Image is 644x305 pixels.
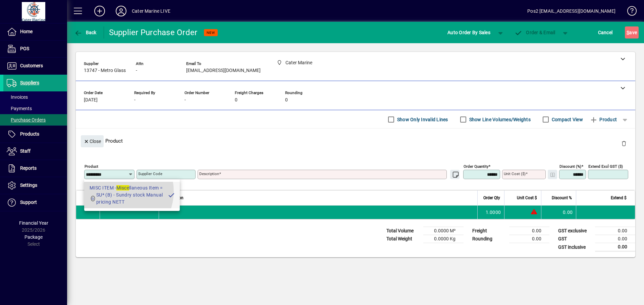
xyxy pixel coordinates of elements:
span: [EMAIL_ADDRESS][DOMAIN_NAME] [186,68,261,73]
div: Cater Marine LIVE [132,6,170,16]
span: ave [627,27,637,38]
span: Discount % [552,194,572,202]
a: Home [3,23,67,40]
mat-label: Product [85,164,98,169]
span: Payments [7,106,32,111]
span: Supplier Code [104,194,129,202]
span: POS [20,46,29,51]
span: Auto Order By Sales [447,27,490,38]
span: Close [84,136,101,147]
td: 0.0000 M³ [423,227,464,235]
td: 0.00 [595,227,635,235]
label: Compact View [550,116,583,123]
button: Auto Order By Sales [444,26,494,39]
span: Description [163,194,183,202]
span: Customers [20,63,43,68]
a: Knowledge Base [622,1,636,23]
span: Back [74,30,97,35]
a: POS [3,41,67,57]
td: Freight [469,227,509,235]
span: Cancel [598,27,613,38]
span: Unit Cost $ [517,194,537,202]
a: Customers [3,58,67,74]
span: Invoices [7,94,28,100]
app-page-header-button: Close [79,138,105,144]
div: Product [76,129,635,153]
a: Products [3,126,67,143]
mat-label: Supplier Code [138,171,162,176]
button: Delete [616,135,632,151]
button: Save [625,26,639,39]
mat-label: Discount (%) [559,164,581,169]
div: Supplier Purchase Order [109,27,198,38]
span: 13747 - Metro Glass [84,68,126,73]
td: Rounding [469,235,509,243]
span: Support [20,200,37,205]
td: GST inclusive [555,243,595,251]
td: 0.00 [541,206,576,219]
a: Payments [3,103,67,114]
mat-label: Order Quantity [464,164,488,169]
button: Add [89,5,110,17]
span: Order & Email [515,30,555,35]
label: Show Line Volumes/Weights [468,116,531,123]
button: Cancel [596,26,614,39]
label: Show Only Invalid Lines [396,116,448,123]
span: - [136,68,137,73]
a: Support [3,194,67,211]
td: Total Volume [383,227,423,235]
span: Products [20,131,39,137]
a: Reports [3,160,67,177]
span: Financial Year [19,220,48,226]
span: 0 [235,97,237,103]
td: GST exclusive [555,227,595,235]
span: Suppliers [20,80,39,85]
td: 0.00 [509,227,549,235]
td: 0.00 [595,235,635,243]
span: Order Qty [483,194,500,202]
span: Staff [20,148,31,154]
mat-label: Extend excl GST ($) [588,164,623,169]
span: - [184,97,186,103]
button: Profile [110,5,132,17]
span: Purchase Orders [7,117,46,123]
td: 0.00 [509,235,549,243]
span: 0 [285,97,288,103]
td: 0.0000 Kg [423,235,464,243]
button: Back [72,26,98,39]
button: Close [81,135,104,147]
app-page-header-button: Delete [616,140,632,146]
span: - [134,97,136,103]
span: [DATE] [84,97,98,103]
a: Settings [3,177,67,194]
td: 0.00 [595,243,635,251]
a: Invoices [3,91,67,103]
button: Order & Email [511,26,559,39]
a: Purchase Orders [3,114,67,126]
span: Home [20,29,33,34]
span: Extend $ [611,194,627,202]
mat-label: Unit Cost ($) [504,171,526,176]
div: Pos2 [EMAIL_ADDRESS][DOMAIN_NAME] [527,6,615,16]
span: NEW [207,30,215,35]
a: Staff [3,143,67,160]
span: Item [85,194,93,202]
app-page-header-button: Back [67,26,104,39]
td: Total Weight [383,235,423,243]
td: 1.0000 [477,206,504,219]
td: GST [555,235,595,243]
span: S [627,30,629,35]
span: Reports [20,165,37,171]
span: Settings [20,182,37,188]
span: Package [24,234,43,240]
mat-label: Description [199,171,219,176]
